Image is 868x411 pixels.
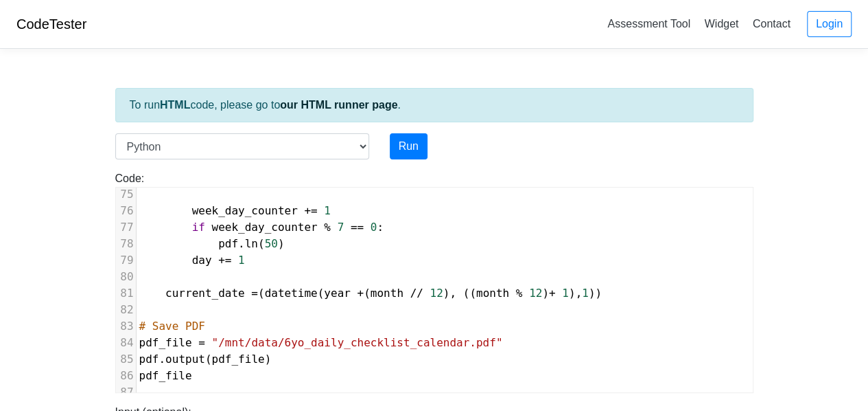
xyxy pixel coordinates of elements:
[699,12,744,35] a: Widget
[211,353,264,366] span: pdf_file
[139,353,272,366] span: . ( )
[192,254,212,267] span: day
[338,221,344,234] span: 7
[747,12,796,35] a: Contact
[807,11,852,37] a: Login
[139,353,159,366] span: pdf
[165,287,245,300] span: current_date
[116,236,136,252] div: 78
[280,99,397,111] a: our HTML runner page
[116,302,136,318] div: 82
[529,287,542,300] span: 12
[116,285,136,302] div: 81
[211,336,502,349] span: "/mnt/data/6yo_daily_checklist_calendar.pdf"
[602,12,696,35] a: Assessment Tool
[251,287,258,300] span: =
[160,99,190,111] strong: HTML
[116,351,136,368] div: 85
[139,237,285,250] span: . ( )
[265,287,318,300] span: datetime
[410,287,423,300] span: //
[238,254,245,267] span: 1
[390,133,427,159] button: Run
[304,204,317,217] span: +=
[116,203,136,219] div: 76
[562,287,569,300] span: 1
[324,204,331,217] span: 1
[116,384,136,401] div: 87
[116,335,136,351] div: 84
[116,318,136,335] div: 83
[218,237,238,250] span: pdf
[582,287,589,300] span: 1
[357,287,364,300] span: +
[165,353,205,366] span: output
[105,170,764,393] div: Code:
[192,221,205,234] span: if
[139,287,602,300] span: ( ( ( ), (( ) ), ))
[116,368,136,384] div: 86
[218,254,231,267] span: +=
[430,287,443,300] span: 12
[351,221,364,234] span: ==
[549,287,556,300] span: +
[115,88,753,122] div: To run code, please go to .
[324,287,351,300] span: year
[139,221,384,234] span: :
[16,16,86,32] a: CodeTester
[116,252,136,269] div: 79
[371,221,377,234] span: 0
[245,237,258,250] span: ln
[516,287,523,300] span: %
[211,221,317,234] span: week_day_counter
[324,221,331,234] span: %
[116,186,136,203] div: 75
[139,336,192,349] span: pdf_file
[116,219,136,236] div: 77
[116,269,136,285] div: 80
[476,287,509,300] span: month
[198,336,205,349] span: =
[371,287,403,300] span: month
[192,204,298,217] span: week_day_counter
[139,369,192,382] span: pdf_file
[139,320,205,333] span: # Save PDF
[265,237,278,250] span: 50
